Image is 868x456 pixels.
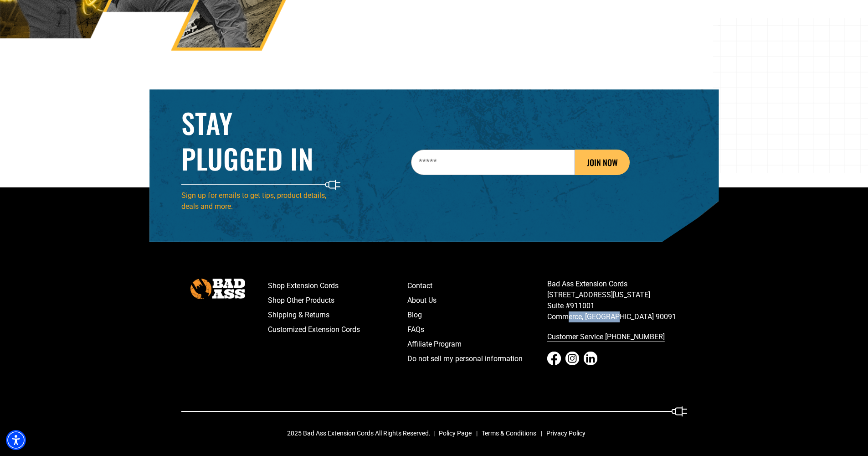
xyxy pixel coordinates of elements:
button: JOIN NOW [575,150,630,175]
a: Privacy Policy [543,429,586,438]
a: Shop Extension Cords [268,279,408,293]
a: Terms & Conditions [478,429,536,438]
a: Contact [407,279,547,293]
a: Shipping & Returns [268,308,408,322]
a: Affiliate Program [407,337,547,352]
a: call 833-674-1699 [547,330,687,344]
a: Facebook - open in a new tab [547,352,561,365]
a: Policy Page [435,429,472,438]
a: Instagram - open in a new tab [565,352,579,365]
input: Email [411,150,575,175]
div: 2025 Bad Ass Extension Cords All Rights Reserved. [287,429,592,438]
a: Shop Other Products [268,293,408,308]
img: Bad Ass Extension Cords [190,279,245,299]
h2: Stay Plugged In [181,105,341,176]
p: Sign up for emails to get tips, product details, deals and more. [181,190,341,212]
p: Bad Ass Extension Cords [STREET_ADDRESS][US_STATE] Suite #911001 Commerce, [GEOGRAPHIC_DATA] 90091 [547,279,687,322]
div: Accessibility Menu [6,430,26,450]
a: Do not sell my personal information [407,352,547,366]
a: LinkedIn - open in a new tab [584,352,597,365]
a: About Us [407,293,547,308]
a: Customized Extension Cords [268,322,408,337]
a: FAQs [407,322,547,337]
a: Blog [407,308,547,322]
